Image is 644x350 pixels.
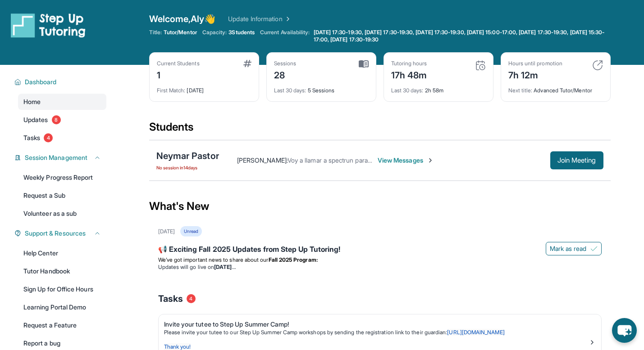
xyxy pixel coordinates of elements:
[23,115,48,124] span: Updates
[156,164,219,171] span: No session in 14 days
[21,77,101,86] button: Dashboard
[283,14,292,23] img: Chevron Right
[11,13,86,38] img: logo
[391,67,427,82] div: 17h 48m
[546,242,602,255] button: Mark as read
[25,229,86,238] span: Support & Resources
[557,158,596,163] span: Join Meeting
[18,245,106,261] a: Help Center
[447,329,504,336] a: [URL][DOMAIN_NAME]
[269,256,318,263] strong: Fall 2025 Program:
[149,29,162,36] span: Title:
[157,67,200,82] div: 1
[18,169,106,186] a: Weekly Progress Report
[164,329,589,336] p: Please invite your tutee to our Step Up Summer Camp workshops by sending the registration link to...
[149,13,216,25] span: Welcome, Aly 👋
[237,156,288,164] span: [PERSON_NAME] :
[592,60,603,71] img: card
[228,29,255,36] span: 3 Students
[590,245,598,252] img: Mark as read
[508,67,562,82] div: 7h 12m
[475,60,486,71] img: card
[288,156,561,164] span: Voy a llamar a spectrun para que me ayude a arreglar el internet gracias bendiciones feliz noche
[52,115,61,124] span: 8
[228,14,291,23] a: Update Information
[23,133,40,142] span: Tasks
[18,130,106,146] a: Tasks4
[202,29,227,36] span: Capacity:
[18,263,106,279] a: Tutor Handbook
[274,60,297,67] div: Sessions
[18,317,106,333] a: Request a Feature
[508,60,562,67] div: Hours until promotion
[157,82,251,94] div: [DATE]
[508,87,533,94] span: Next title :
[550,151,603,169] button: Join Meeting
[157,60,200,67] div: Current Students
[158,244,602,256] div: 📢 Exciting Fall 2025 Updates from Step Up Tutoring!
[314,29,609,43] span: [DATE] 17:30-19:30, [DATE] 17:30-19:30, [DATE] 17:30-19:30, [DATE] 15:00-17:00, [DATE] 17:30-19:3...
[18,205,106,222] a: Volunteer as a sub
[157,87,186,94] span: First Match :
[274,67,297,82] div: 28
[158,228,175,235] div: [DATE]
[391,60,427,67] div: Tutoring hours
[18,299,106,315] a: Learning Portal Demo
[18,94,106,110] a: Home
[378,156,434,165] span: View Messages
[391,87,424,94] span: Last 30 days :
[18,187,106,204] a: Request a Sub
[274,87,306,94] span: Last 30 days :
[214,264,235,270] strong: [DATE]
[427,157,434,164] img: Chevron-Right
[391,82,486,94] div: 2h 58m
[164,343,191,350] span: Thank you!
[158,256,269,263] span: We’ve got important news to share about our
[44,133,53,142] span: 4
[25,77,57,86] span: Dashboard
[164,29,197,36] span: Tutor/Mentor
[312,29,611,43] a: [DATE] 17:30-19:30, [DATE] 17:30-19:30, [DATE] 17:30-19:30, [DATE] 15:00-17:00, [DATE] 17:30-19:3...
[25,153,87,162] span: Session Management
[21,153,101,162] button: Session Management
[550,244,587,253] span: Mark as read
[243,60,251,67] img: card
[180,226,202,236] div: Unread
[164,320,589,329] div: Invite your tutee to Step Up Summer Camp!
[260,29,310,43] span: Current Availability:
[187,294,196,303] span: 4
[149,120,611,140] div: Students
[359,60,369,68] img: card
[18,281,106,297] a: Sign Up for Office Hours
[612,318,637,343] button: chat-button
[18,112,106,128] a: Updates8
[21,229,101,238] button: Support & Resources
[149,186,611,226] div: What's New
[23,97,41,106] span: Home
[508,82,603,94] div: Advanced Tutor/Mentor
[156,150,219,162] div: Neymar Pastor
[158,292,183,305] span: Tasks
[158,264,602,271] li: Updates will go live on
[274,82,369,94] div: 5 Sessions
